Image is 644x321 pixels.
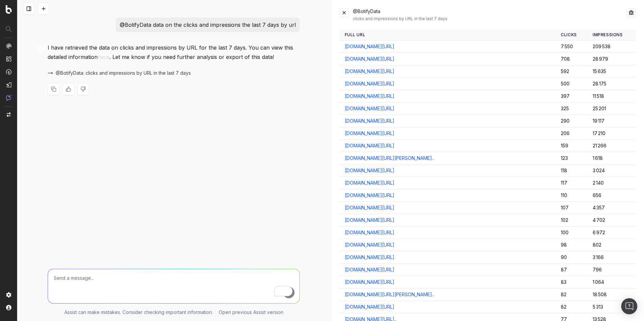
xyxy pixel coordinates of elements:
[345,93,394,100] a: [DOMAIN_NAME][URL]
[345,155,434,162] a: [DOMAIN_NAME][URL][PERSON_NAME]..
[587,214,636,227] td: 4 702
[587,288,636,301] td: 18 508
[219,309,283,316] a: Open previous Assist version
[561,32,577,37] span: Clicks
[555,165,587,177] td: 118
[345,192,394,199] a: [DOMAIN_NAME][URL]
[587,165,636,177] td: 3 024
[587,90,636,103] td: 11 518
[345,130,394,137] a: [DOMAIN_NAME][URL]
[555,152,587,165] td: 123
[555,288,587,301] td: 82
[587,78,636,90] td: 28 175
[345,266,394,273] a: [DOMAIN_NAME][URL]
[555,115,587,127] td: 290
[38,46,44,52] img: Botify assist logo
[555,202,587,214] td: 107
[345,80,394,87] a: [DOMAIN_NAME][URL]
[587,251,636,264] td: 3 166
[587,65,636,78] td: 15 635
[48,269,300,303] textarea: To enrich screen reader interactions, please activate Accessibility in Grammarly extension settings
[555,227,587,239] td: 100
[353,8,627,21] div: @BotifyData
[345,242,394,248] a: [DOMAIN_NAME][URL]
[587,276,636,288] td: 1 064
[555,301,587,313] td: 82
[345,142,394,149] a: [DOMAIN_NAME][URL]
[587,103,636,115] td: 25 201
[6,69,11,75] img: Activation
[345,217,394,223] a: [DOMAIN_NAME][URL]
[587,189,636,202] td: 656
[6,95,11,101] img: Assist
[555,78,587,90] td: 500
[98,52,109,62] button: here
[345,56,394,62] a: [DOMAIN_NAME][URL]
[555,65,587,78] td: 592
[555,214,587,227] td: 102
[6,305,11,310] img: My account
[120,20,296,29] p: @BotifyData data on the clicks and impressions the last 7 days by url
[555,239,587,251] td: 98
[345,43,394,50] a: [DOMAIN_NAME][URL]
[7,112,11,117] img: Switch project
[587,202,636,214] td: 4 357
[555,189,587,202] td: 110
[555,177,587,189] td: 117
[345,279,394,285] a: [DOMAIN_NAME][URL]
[64,309,213,316] p: Assist can make mistakes. Consider checking important information.
[587,227,636,239] td: 6 972
[6,82,11,87] img: Studio
[555,103,587,115] td: 325
[48,43,300,62] p: I have retrieved the data on clicks and impressions by URL for the last 7 days. You can view this...
[345,105,394,112] a: [DOMAIN_NAME][URL]
[587,53,636,65] td: 28 979
[587,127,636,140] td: 17 210
[587,140,636,152] td: 21 266
[345,32,366,37] span: Full URL
[345,118,394,124] a: [DOMAIN_NAME][URL]
[587,264,636,276] td: 796
[555,251,587,264] td: 90
[593,32,623,37] span: Impressions
[587,41,636,53] td: 209 538
[555,264,587,276] td: 87
[555,140,587,152] td: 159
[6,5,12,14] img: Botify logo
[587,177,636,189] td: 2 140
[587,301,636,313] td: 5 313
[48,70,199,76] button: @BotifyData: clicks and impressions by URL in the last 7 days
[587,115,636,127] td: 19 117
[587,239,636,251] td: 802
[555,127,587,140] td: 206
[6,56,11,62] img: Intelligence
[345,204,394,211] a: [DOMAIN_NAME][URL]
[345,304,394,310] a: [DOMAIN_NAME][URL]
[6,43,11,49] img: Analytics
[555,53,587,65] td: 708
[555,90,587,103] td: 397
[555,276,587,288] td: 83
[587,152,636,165] td: 1 618
[621,298,637,314] div: Open Intercom Messenger
[555,41,587,53] td: 7 550
[353,16,627,21] div: clicks and impressions by URL in the last 7 days
[6,292,11,298] img: Setting
[345,167,394,174] a: [DOMAIN_NAME][URL]
[345,291,434,298] a: [DOMAIN_NAME][URL][PERSON_NAME]..
[345,254,394,261] a: [DOMAIN_NAME][URL]
[345,68,394,75] a: [DOMAIN_NAME][URL]
[56,70,191,76] span: @BotifyData: clicks and impressions by URL in the last 7 days
[345,229,394,236] a: [DOMAIN_NAME][URL]
[345,180,394,186] a: [DOMAIN_NAME][URL]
